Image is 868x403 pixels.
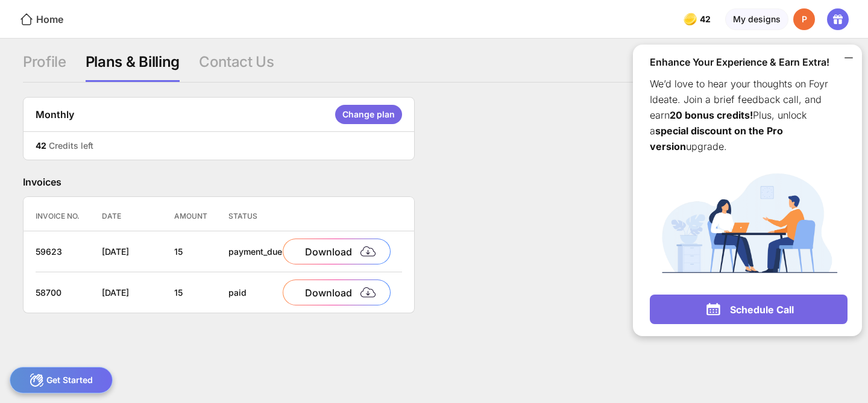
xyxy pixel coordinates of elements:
div: Enhance Your Experience & Earn Extra! [650,55,848,69]
div: Get Started [10,367,113,393]
div: [DATE] [102,286,162,299]
div: Credits left [49,139,93,152]
div: 58700 [36,286,90,299]
div: paid [228,286,271,299]
div: Change plan [335,105,402,124]
div: Amount [174,209,216,223]
div: Monthly [36,107,74,122]
div: P [793,8,815,30]
div: 59623 [36,245,90,258]
span: special discount on the Pro version [650,125,783,152]
div: Profile [23,53,66,82]
div: Contact Us [199,53,274,82]
div: Download [283,239,391,264]
span: 20 bonus credits! [670,109,753,121]
div: Schedule Call [650,295,848,324]
div: Status [228,209,271,223]
div: We’d love to hear your thoughts on Foyr Ideate. Join a brief feedback call, and earn Plus, unlock... [650,76,848,154]
div: 15 [174,286,216,299]
div: Date [102,209,162,223]
div: 15 [174,245,216,258]
div: Plans & Billing [86,53,180,82]
div: Invoice No. [36,209,90,223]
div: payment_due [228,245,271,258]
div: Home [19,12,63,27]
span: 42 [700,14,713,24]
div: Invoices [23,175,849,189]
div: [DATE] [102,245,162,258]
div: My designs [725,8,788,30]
div: 42 [36,139,46,152]
div: Download [283,280,391,305]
